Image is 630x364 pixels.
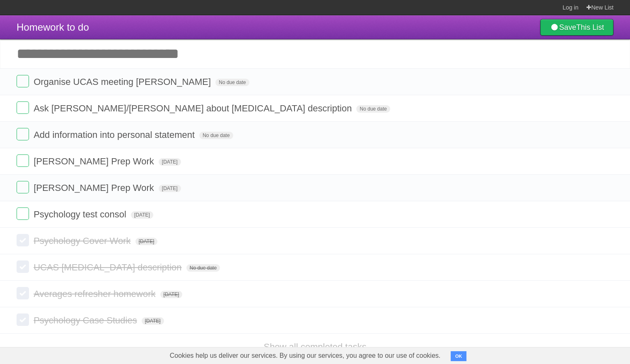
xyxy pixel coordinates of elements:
[34,103,354,113] span: Ask [PERSON_NAME]/[PERSON_NAME] about [MEDICAL_DATA] description
[160,291,183,298] span: [DATE]
[34,156,156,166] span: [PERSON_NAME] Prep Work
[199,132,233,139] span: No due date
[34,183,156,193] span: [PERSON_NAME] Prep Work
[34,77,213,87] span: Organise UCAS meeting [PERSON_NAME]
[186,264,220,272] span: No due date
[159,185,181,192] span: [DATE]
[451,351,467,361] button: OK
[131,211,153,219] span: [DATE]
[17,287,29,299] label: Done
[34,289,157,299] span: Averages refresher homework
[17,313,29,326] label: Done
[17,75,29,87] label: Done
[34,130,197,140] span: Add information into personal statement
[17,260,29,273] label: Done
[263,342,366,352] a: Show all completed tasks
[17,234,29,246] label: Done
[17,101,29,114] label: Done
[17,181,29,193] label: Done
[17,207,29,220] label: Done
[34,209,128,219] span: Psychology test consol
[34,262,183,272] span: UCAS [MEDICAL_DATA] description
[540,19,613,36] a: SaveThis List
[162,347,449,364] span: Cookies help us deliver our services. By using our services, you agree to our use of cookies.
[17,154,29,167] label: Done
[159,158,181,166] span: [DATE]
[135,238,158,245] span: [DATE]
[34,236,133,246] span: Psychology Cover Work
[576,23,604,31] b: This List
[17,22,89,33] span: Homework to do
[215,79,249,86] span: No due date
[17,128,29,140] label: Done
[356,105,390,113] span: No due date
[142,317,164,325] span: [DATE]
[34,315,139,325] span: Psychology Case Studies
